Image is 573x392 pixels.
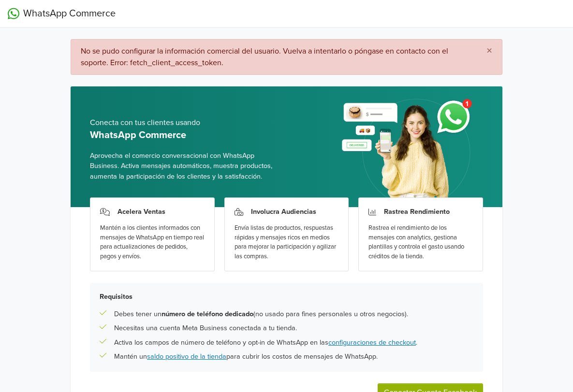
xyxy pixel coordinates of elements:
p: Mantén un para cubrir los costos de mensajes de WhatsApp. [114,351,378,362]
img: WhatsApp [8,8,19,19]
div: Envía listas de productos, respuestas rápidas y mensajes ricos en medios para mejorar la particip... [235,224,339,261]
h5: WhatsApp Commerce [90,129,279,141]
b: número de teléfono dedicado [162,310,253,318]
span: No se pudo configurar la información comercial del usuario. Vuelva a intentarlo o póngase en cont... [81,46,448,68]
p: Activa los campos de número de teléfono y opt-in de WhatsApp en las . [114,337,417,348]
h3: Involucra Audiencias [251,208,316,216]
h3: Rastrea Rendimiento [384,208,450,216]
div: Mantén a los clientes informados con mensajes de WhatsApp en tiempo real para actualizaciones de ... [100,224,205,261]
div: Rastrea el rendimiento de los mensajes con analytics, gestiona plantillas y controla el gasto usa... [368,224,473,261]
p: Debes tener un (no usado para fines personales u otros negocios). [114,309,408,320]
span: Aprovecha el comercio conversacional con WhatsApp Business. Activa mensajes automáticos, muestra ... [90,151,279,182]
span: × [486,44,492,58]
button: Close [477,40,502,63]
a: saldo positivo de la tienda [147,352,226,361]
h5: Requisitos [100,293,473,301]
img: whatsapp_setup_banner [334,93,483,207]
span: WhatsApp Commerce [23,6,116,21]
p: Necesitas una cuenta Meta Business conectada a tu tienda. [114,323,297,334]
h5: Conecta con tus clientes usando [90,118,279,127]
a: configuraciones de checkout [328,338,416,347]
h3: Acelera Ventas [118,208,165,216]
